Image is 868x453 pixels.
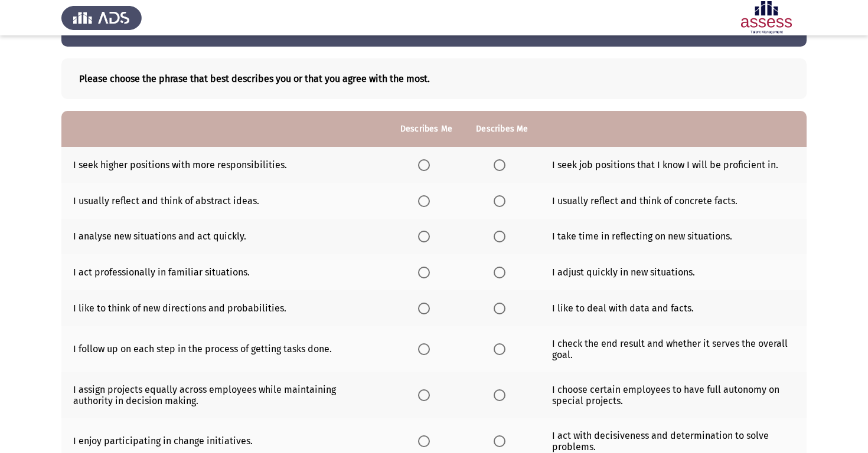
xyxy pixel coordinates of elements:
td: I seek higher positions with more responsibilities. [61,147,389,183]
mat-radio-group: Select an option [494,195,510,206]
td: I like to deal with data and facts. [540,290,807,326]
td: I assign projects equally across employees while maintaining authority in decision making. [61,372,389,418]
mat-radio-group: Select an option [494,266,510,277]
td: I usually reflect and think of abstract ideas. [61,183,389,219]
img: Assessment logo of Potentiality Assessment R2 (EN/AR) [726,1,807,34]
mat-radio-group: Select an option [494,231,510,242]
td: I choose certain employees to have full autonomy on special projects. [540,372,807,418]
mat-radio-group: Select an option [494,343,510,354]
td: I check the end result and whether it serves the overall goal. [540,326,807,372]
mat-radio-group: Select an option [494,159,510,170]
mat-radio-group: Select an option [494,302,510,313]
mat-radio-group: Select an option [494,435,510,447]
td: I seek job positions that I know I will be proficient in. [540,147,807,183]
mat-radio-group: Select an option [418,435,435,447]
td: I adjust quickly in new situations. [540,254,807,290]
td: I usually reflect and think of concrete facts. [540,183,807,219]
td: I take time in reflecting on new situations. [540,219,807,255]
mat-radio-group: Select an option [418,231,435,242]
td: I like to think of new directions and probabilities. [61,290,389,326]
td: I act professionally in familiar situations. [61,254,389,290]
b: Please choose the phrase that best describes you or that you agree with the most. [79,73,789,84]
mat-radio-group: Select an option [494,389,510,401]
td: I follow up on each step in the process of getting tasks done. [61,326,389,372]
mat-radio-group: Select an option [418,266,435,277]
th: Describes Me [464,111,540,147]
mat-radio-group: Select an option [418,302,435,313]
mat-radio-group: Select an option [418,159,435,170]
mat-radio-group: Select an option [418,195,435,206]
mat-radio-group: Select an option [418,343,435,354]
th: Describes Me [389,111,464,147]
td: I analyse new situations and act quickly. [61,219,389,255]
mat-radio-group: Select an option [418,389,435,401]
img: Assess Talent Management logo [61,1,142,34]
